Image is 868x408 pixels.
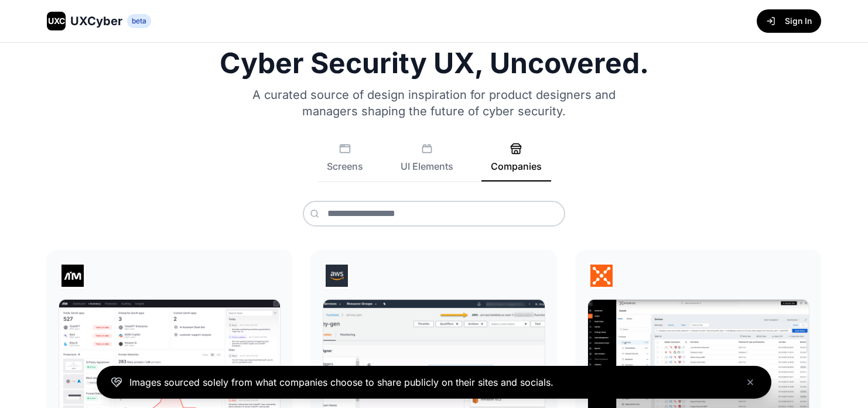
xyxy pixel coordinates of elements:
[391,143,463,181] button: UI Elements
[47,12,151,30] a: UXCUXCyberbeta
[481,143,551,181] button: Companies
[70,13,122,29] span: UXCyber
[237,87,631,119] p: A curated source of design inspiration for product designers and managers shaping the future of c...
[317,143,373,181] button: Screens
[48,15,65,27] span: UXC
[757,9,821,33] button: Sign In
[129,375,553,389] p: Images sourced solely from what companies choose to share publicly on their sites and socials.
[588,262,615,289] img: Axonius logo
[47,49,821,77] h1: Cyber Security UX, Uncovered.
[743,375,757,389] button: Close banner
[59,262,86,289] img: Aim logo
[323,262,350,289] img: Aws logo
[127,14,151,28] span: beta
